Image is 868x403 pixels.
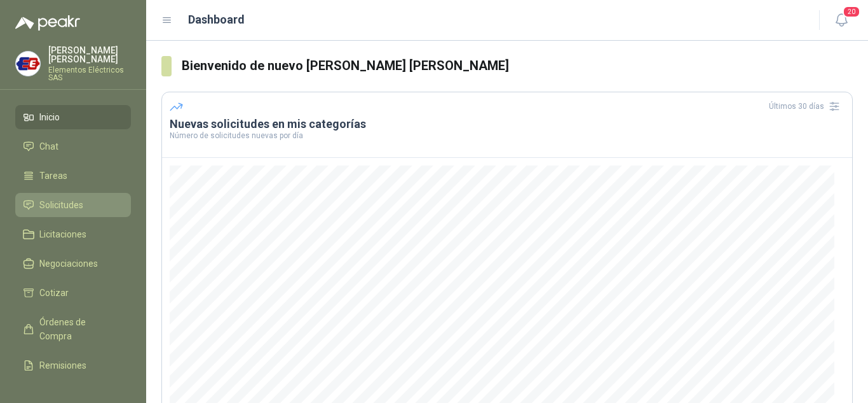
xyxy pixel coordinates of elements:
[15,251,131,276] a: Negociaciones
[39,315,119,343] span: Órdenes de Compra
[16,52,40,76] img: Company Logo
[39,198,83,212] span: Solicitudes
[15,15,80,31] img: Logo peakr
[830,9,853,32] button: 20
[15,134,131,159] a: Chat
[15,353,131,378] a: Remisiones
[48,46,131,64] p: [PERSON_NAME] [PERSON_NAME]
[39,257,98,271] span: Negociaciones
[182,56,853,76] h3: Bienvenido de nuevo [PERSON_NAME] [PERSON_NAME]
[15,222,131,246] a: Licitaciones
[15,310,131,348] a: Órdenes de Compra
[39,358,86,372] span: Remisiones
[843,6,860,18] span: 20
[170,132,844,139] p: Número de solicitudes nuevas por día
[188,11,245,29] h1: Dashboard
[15,281,131,305] a: Cotizar
[769,96,844,117] div: Últimos 30 días
[15,105,131,129] a: Inicio
[39,286,69,300] span: Cotizar
[48,66,131,81] p: Elementos Eléctricos SAS
[39,227,86,241] span: Licitaciones
[39,110,60,124] span: Inicio
[170,117,844,132] h3: Nuevas solicitudes en mis categorías
[15,193,131,217] a: Solicitudes
[39,139,58,153] span: Chat
[39,169,67,183] span: Tareas
[15,164,131,188] a: Tareas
